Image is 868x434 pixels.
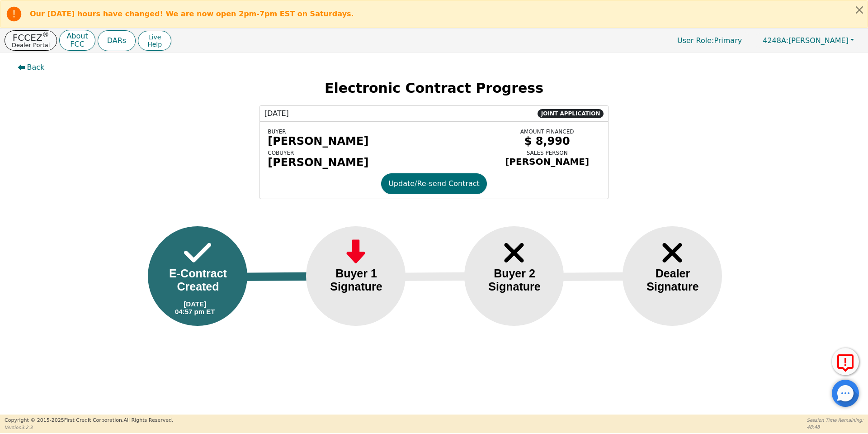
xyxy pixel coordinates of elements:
[478,267,551,293] div: Buyer 2 Signature
[268,135,487,148] div: [PERSON_NAME]
[494,129,600,135] div: AMOUNT FINANCED
[668,32,751,49] p: Primary
[161,267,235,293] div: E-Contract Created
[342,237,369,268] img: Frame
[381,173,487,194] button: Update/Re-send Contract
[30,10,354,18] b: Our [DATE] hours have changed! We are now open 2pm-7pm EST on Saturdays.
[668,32,751,49] a: User Role:Primary
[538,109,604,118] span: JOINT APPLICATION
[66,33,88,40] p: About
[807,417,863,424] p: Session Time Remaining:
[98,30,136,51] button: DARs
[184,237,211,268] img: Frame
[494,150,600,156] div: SALES PERSON
[763,36,849,45] span: [PERSON_NAME]
[5,30,57,51] button: FCCEZ®Dealer Portal
[320,267,393,293] div: Buyer 1 Signature
[851,0,868,19] button: Close alert
[832,348,859,375] button: Report Error to FCC
[494,135,600,148] div: $ 8,990
[268,156,487,169] div: [PERSON_NAME]
[66,41,88,48] p: FCC
[12,42,50,48] p: Dealer Portal
[147,33,162,41] span: Live
[636,267,709,293] div: Dealer Signature
[763,36,788,45] span: 4248A:
[10,57,52,78] button: Back
[234,272,329,281] img: Line
[500,237,528,268] img: Frame
[42,31,49,39] sup: ®
[123,417,173,423] span: All Rights Reserved.
[12,33,50,42] p: FCCEZ
[551,272,646,281] img: Line
[659,237,686,268] img: Frame
[677,36,714,45] span: User Role :
[494,156,600,167] div: [PERSON_NAME]
[264,108,289,119] span: [DATE]
[5,424,173,431] p: Version 3.2.3
[147,41,162,48] span: Help
[268,129,487,135] div: BUYER
[138,31,171,51] button: LiveHelp
[10,80,858,96] h2: Electronic Contract Progress
[27,62,45,73] span: Back
[753,33,863,48] button: 4248A:[PERSON_NAME]
[5,417,173,424] p: Copyright © 2015- 2025 First Credit Corporation.
[175,300,215,315] div: [DATE] 04:57 pm ET
[268,150,487,156] div: COBUYER
[392,272,487,281] img: Line
[807,424,863,430] p: 48:48
[59,30,95,51] button: AboutFCC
